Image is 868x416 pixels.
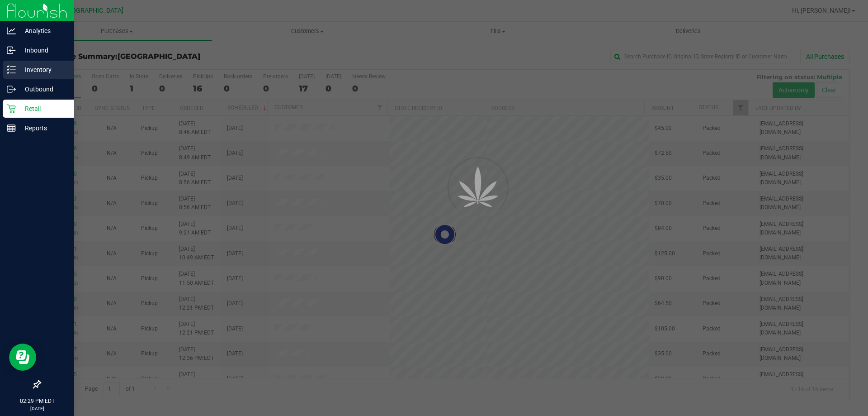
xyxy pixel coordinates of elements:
[9,344,36,371] iframe: Resource center
[16,84,70,95] p: Outbound
[16,64,70,75] p: Inventory
[4,405,70,412] p: [DATE]
[7,46,16,55] inline-svg: Inbound
[16,45,70,56] p: Inbound
[7,26,16,35] inline-svg: Analytics
[7,85,16,94] inline-svg: Outbound
[7,104,16,113] inline-svg: Retail
[4,397,70,405] p: 02:29 PM EDT
[16,103,70,114] p: Retail
[16,123,70,134] p: Reports
[7,124,16,133] inline-svg: Reports
[7,65,16,74] inline-svg: Inventory
[16,25,70,36] p: Analytics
